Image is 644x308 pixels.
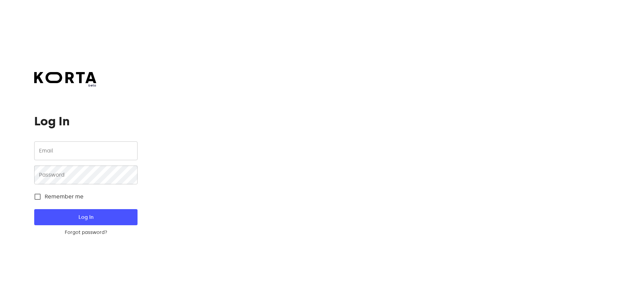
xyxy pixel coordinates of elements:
[34,229,137,236] a: Forgot password?
[34,72,96,88] a: beta
[45,213,126,222] span: Log In
[45,193,84,201] span: Remember me
[34,72,96,83] img: Korta
[34,83,96,88] span: beta
[34,115,137,128] h1: Log In
[34,209,137,225] button: Log In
